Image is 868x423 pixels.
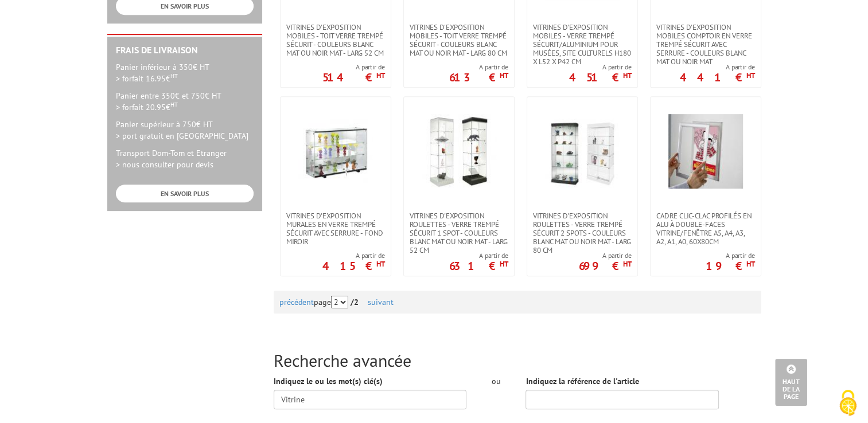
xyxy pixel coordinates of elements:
button: Cookies (fenêtre modale) [828,384,868,423]
a: EN SAVOIR PLUS [116,185,254,202]
h2: Frais de Livraison [116,45,254,56]
sup: HT [376,259,385,269]
sup: HT [746,259,755,269]
img: Cookies (fenêtre modale) [834,389,862,417]
a: Vitrines d'exposition murales en verre trempé sécurit avec serrure - fond miroir [281,211,391,246]
sup: HT [623,259,632,269]
span: Cadre clic-clac profilés en alu à double-faces Vitrine/fenêtre A5, A4, A3, A2, A1, A0, 60x80cm [656,211,755,246]
span: > forfait 20.95€ [116,102,178,112]
span: A partir de [449,62,508,72]
img: Vitrines d'exposition murales en verre trempé sécurit avec serrure - fond miroir [298,114,373,189]
label: Indiquez la référence de l'article [526,375,639,387]
p: 613 € [449,74,508,81]
span: Vitrines d'exposition mobiles - toit verre trempé sécurit - couleurs blanc mat ou noir mat - larg... [286,23,385,57]
p: 514 € [322,74,385,81]
sup: HT [623,70,632,80]
sup: HT [500,259,508,269]
p: 19 € [706,263,755,269]
sup: HT [746,70,755,80]
span: Vitrines d'exposition mobiles - toit verre trempé sécurit - couleurs blanc mat ou noir mat - larg... [410,23,508,57]
a: Vitrines d'exposition mobiles - toit verre trempé sécurit - couleurs blanc mat ou noir mat - larg... [281,23,391,57]
span: A partir de [569,62,632,72]
span: Vitrines d'exposition roulettes - verre trempé sécurit 2 spots - couleurs blanc mat ou noir mat -... [533,211,632,254]
img: Vitrines d'exposition roulettes - verre trempé sécurit 2 spots - couleurs blanc mat ou noir mat -... [545,114,620,189]
span: A partir de [706,251,755,260]
a: Vitrines d'exposition mobiles - verre trempé sécurit/aluminium pour musées, site culturels H180 X... [527,23,637,66]
p: 699 € [579,263,632,269]
span: A partir de [322,251,385,260]
p: Transport Dom-Tom et Etranger [116,147,254,170]
a: Vitrines d'exposition roulettes - verre trempé sécurit 1 spot - couleurs blanc mat ou noir mat - ... [404,211,514,254]
a: Haut de la page [775,359,807,406]
span: > nous consulter pour devis [116,159,213,170]
p: Panier inférieur à 350€ HT [116,61,254,84]
span: Vitrines d'exposition mobiles - verre trempé sécurit/aluminium pour musées, site culturels H180 X... [533,23,632,66]
a: Vitrines d'exposition mobiles comptoir en verre trempé sécurit avec serrure - couleurs blanc mat ... [651,23,761,66]
span: > forfait 16.95€ [116,73,178,84]
span: 2 [354,297,359,307]
a: suivant [368,297,394,307]
p: Panier supérieur à 750€ HT [116,119,254,142]
a: Vitrines d'exposition roulettes - verre trempé sécurit 2 spots - couleurs blanc mat ou noir mat -... [527,211,637,254]
div: ou [484,375,508,387]
span: A partir de [449,251,508,260]
sup: HT [170,100,178,108]
span: A partir de [579,251,632,260]
p: 451 € [569,74,632,81]
sup: HT [500,70,508,80]
h2: Recherche avancée [274,351,761,370]
span: A partir de [322,62,385,72]
div: page [279,291,756,314]
span: A partir de [680,62,755,72]
a: précédent [279,297,314,307]
sup: HT [376,70,385,80]
label: Indiquez le ou les mot(s) clé(s) [274,375,383,387]
p: 415 € [322,263,385,269]
sup: HT [170,72,178,80]
img: Cadre clic-clac profilés en alu à double-faces Vitrine/fenêtre A5, A4, A3, A2, A1, A0, 60x80cm [668,114,743,189]
img: Vitrines d'exposition roulettes - verre trempé sécurit 1 spot - couleurs blanc mat ou noir mat - ... [422,114,496,189]
strong: / [351,297,365,307]
span: Vitrines d'exposition mobiles comptoir en verre trempé sécurit avec serrure - couleurs blanc mat ... [656,23,755,66]
p: 441 € [680,74,755,81]
span: > port gratuit en [GEOGRAPHIC_DATA] [116,131,248,141]
span: Vitrines d'exposition roulettes - verre trempé sécurit 1 spot - couleurs blanc mat ou noir mat - ... [410,211,508,254]
p: 631 € [449,263,508,269]
a: Vitrines d'exposition mobiles - toit verre trempé sécurit - couleurs blanc mat ou noir mat - larg... [404,23,514,57]
a: Cadre clic-clac profilés en alu à double-faces Vitrine/fenêtre A5, A4, A3, A2, A1, A0, 60x80cm [651,211,761,246]
p: Panier entre 350€ et 750€ HT [116,90,254,113]
span: Vitrines d'exposition murales en verre trempé sécurit avec serrure - fond miroir [286,211,385,246]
